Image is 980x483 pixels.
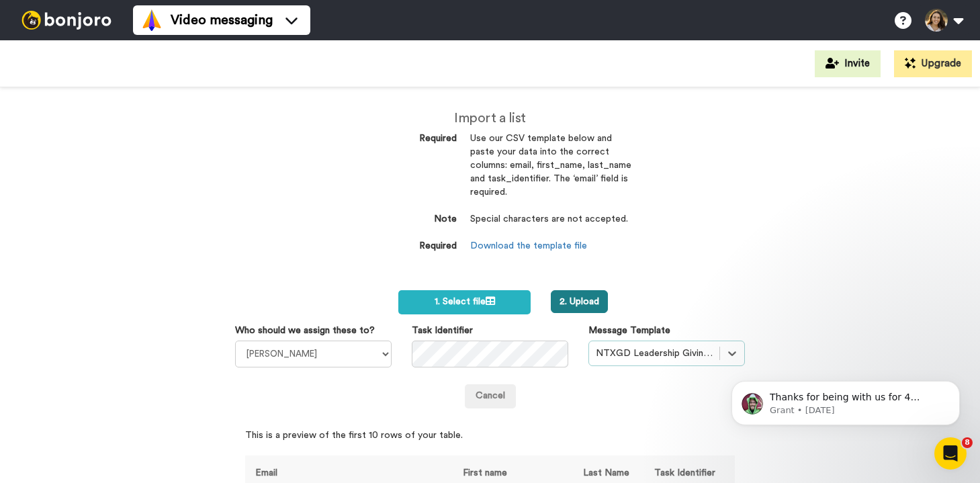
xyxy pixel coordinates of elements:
span: 8 [962,437,973,448]
button: Upgrade [894,50,972,77]
iframe: Intercom live chat [934,437,967,470]
iframe: Intercom notifications message [711,353,980,447]
dt: Required [349,240,457,253]
dt: Required [349,132,457,146]
label: Task Identifier [412,324,473,337]
label: Who should we assign these to? [235,324,375,337]
a: Download the template file [470,241,587,251]
button: Invite [815,50,881,77]
img: vm-color.svg [141,9,163,31]
dt: Note [349,213,457,226]
a: Cancel [465,384,516,408]
dd: Special characters are not accepted. [470,213,631,240]
span: This is a preview of the first 10 rows of your table. [245,408,463,442]
img: bj-logo-header-white.svg [16,11,117,30]
h2: Import a list [349,111,631,126]
span: Video messaging [171,11,273,30]
button: 2. Upload [551,290,608,313]
label: Message Template [588,324,670,337]
span: 1. Select file [435,297,495,306]
dd: Use our CSV template below and paste your data into the correct columns: email, first_name, last_... [470,132,631,213]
